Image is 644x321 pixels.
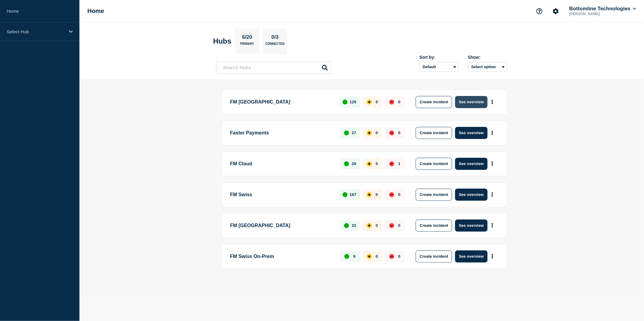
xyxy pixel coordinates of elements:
button: Create incident [416,127,452,139]
p: Faster Payments [230,127,334,139]
button: More actions [488,189,496,200]
select: Sort by [419,62,459,72]
button: More actions [488,220,496,231]
p: 33 [352,223,356,228]
p: 9 [353,254,355,259]
button: See overview [455,127,487,139]
p: 0 [398,223,400,228]
p: 1 [398,161,400,166]
p: 0 [398,100,400,104]
button: Account settings [549,5,562,18]
p: FM Cloud [230,158,334,170]
button: Support [533,5,546,18]
div: affected [367,192,372,197]
button: See overview [455,250,487,263]
button: More actions [488,251,496,262]
button: See overview [455,158,487,170]
p: FM [GEOGRAPHIC_DATA] [230,220,334,232]
p: FM Swiss On-Prem [230,250,334,263]
div: affected [367,254,372,259]
div: up [344,254,349,259]
button: More actions [488,158,496,169]
div: down [389,131,394,135]
p: 27 [352,131,356,135]
div: down [389,254,394,259]
div: down [389,223,394,228]
div: up [344,131,349,135]
p: FM Swiss [230,189,332,201]
button: Create incident [416,220,452,232]
p: 0 [398,131,400,135]
h2: Hubs [213,37,231,45]
div: up [343,192,347,197]
div: affected [367,131,372,135]
div: affected [367,223,372,228]
div: Show: [468,55,507,60]
p: 29 [352,161,356,166]
button: Create incident [416,158,452,170]
p: 0 [376,223,378,228]
p: 0/3 [269,34,281,42]
button: Create incident [416,189,452,201]
button: More actions [488,96,496,108]
p: 0 [398,254,400,259]
p: 167 [350,192,357,197]
button: See overview [455,96,487,108]
div: up [344,161,349,166]
p: Connected [265,42,284,48]
button: Create incident [416,96,452,108]
p: 0 [398,192,400,197]
div: down [389,100,394,104]
p: Select Hub [7,29,65,34]
div: down [389,192,394,197]
div: up [344,223,349,228]
p: 0 [376,100,378,104]
div: affected [367,100,372,104]
div: up [343,100,347,104]
input: Search Hubs [216,61,331,74]
div: down [389,161,394,166]
div: Sort by: [419,55,459,60]
div: affected [367,161,372,166]
button: More actions [488,127,496,138]
button: Create incident [416,250,452,263]
p: 0 [376,161,378,166]
p: 0 [376,254,378,259]
button: See overview [455,189,487,201]
p: Primary [240,42,254,48]
h1: Home [87,8,104,15]
p: FM [GEOGRAPHIC_DATA] [230,96,332,108]
p: [PERSON_NAME] [568,12,631,16]
p: 0 [376,131,378,135]
p: 6/20 [240,34,254,42]
p: 125 [350,100,357,104]
button: Bottomline Technologies [568,6,637,12]
p: 0 [376,192,378,197]
button: See overview [455,220,487,232]
button: Select option [468,62,507,72]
